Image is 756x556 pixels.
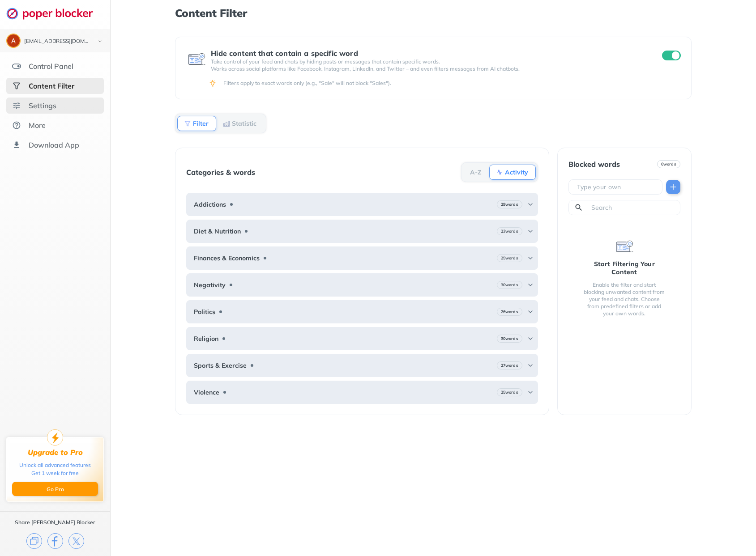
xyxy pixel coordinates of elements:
b: Violence [194,389,219,396]
div: Categories & words [186,168,255,176]
img: Activity [496,169,503,176]
b: Politics [194,308,215,315]
div: Enable the filter and start blocking unwanted content from your feed and chats. Choose from prede... [583,281,666,317]
b: Negativity [194,281,226,289]
b: 27 words [501,362,518,369]
b: 26 words [501,309,518,315]
img: settings.svg [12,101,21,110]
b: 30 words [501,282,518,288]
div: Filters apply to exact words only (e.g., "Sale" will not block "Sales"). [223,80,679,87]
img: about.svg [12,121,21,130]
img: Filter [184,120,191,127]
div: Hide content that contain a specific word [211,49,646,57]
b: Diet & Nutrition [194,228,241,235]
div: More [29,121,46,130]
div: Blocked words [568,160,620,168]
b: Religion [194,335,218,342]
img: social-selected.svg [12,81,21,90]
p: Works across social platforms like Facebook, Instagram, LinkedIn, and Twitter – and even filters ... [211,65,646,72]
b: 25 words [501,255,518,261]
b: Activity [505,170,528,175]
img: x.svg [68,533,84,549]
b: Addictions [194,201,226,208]
img: copy.svg [26,533,42,549]
input: Type your own [576,183,658,191]
h1: Content Filter [175,7,692,19]
div: Get 1 week for free [31,469,79,477]
p: Take control of your feed and chats by hiding posts or messages that contain specific words. [211,58,646,65]
div: Upgrade to Pro [28,448,83,457]
b: A-Z [470,170,482,175]
b: Finances & Economics [194,255,260,262]
b: 30 words [501,335,518,342]
img: logo-webpage.svg [6,7,103,20]
div: Content Filter [29,81,74,90]
b: Filter [193,121,209,126]
b: Sports & Exercise [194,362,247,369]
div: Start Filtering Your Content [583,260,666,276]
div: Unlock all advanced features [19,461,91,469]
div: Settings [29,101,56,110]
div: Share [PERSON_NAME] Blocker [15,519,95,526]
img: download-app.svg [12,140,21,149]
b: 25 words [501,389,518,395]
div: Control Panel [29,62,73,71]
button: Go Pro [12,482,98,496]
div: Download App [29,140,79,149]
b: 0 words [661,161,676,167]
img: facebook.svg [47,533,63,549]
b: 23 words [501,228,518,234]
img: chevron-bottom-black.svg [95,37,106,46]
img: features.svg [12,62,21,71]
div: al3xp3rry54@gmail.com [24,38,90,45]
img: upgrade-to-pro.svg [47,429,63,446]
input: Search [590,203,676,212]
img: Statistic [223,120,230,127]
img: ACg8ocJcfWEQ-venk1H30s9lST-AqWtsQELkwssKrjSOTJCehr6Opw=s96-c [7,34,20,47]
b: 29 words [501,201,518,208]
b: Statistic [232,121,256,126]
